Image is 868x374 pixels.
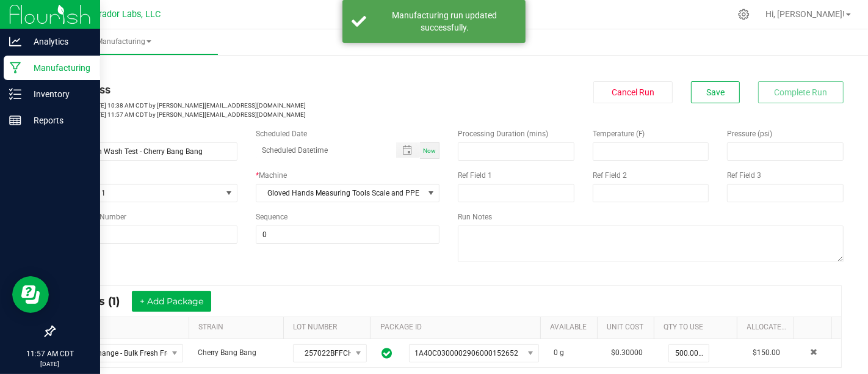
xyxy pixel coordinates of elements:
[256,185,424,202] span: Gloved Hands Measuring Tools Scale and PPE
[21,87,95,101] p: Inventory
[9,88,21,100] inline-svg: Inventory
[132,291,211,312] button: + Add Package
[765,9,845,19] span: Hi, [PERSON_NAME]!
[259,171,287,180] span: Machine
[29,29,218,55] a: Manufacturing
[409,344,539,362] span: NO DATA FOUND
[775,87,828,97] span: Complete Run
[550,323,592,332] a: AVAILABLESortable
[89,9,161,20] span: Curador Labs, LLC
[593,81,673,103] button: Cancel Run
[747,323,789,332] a: Allocated CostSortable
[9,114,21,127] inline-svg: Reports
[198,348,257,357] span: Cherry Bang Bang
[554,348,558,357] span: 0
[9,62,21,74] inline-svg: Manufacturing
[21,61,95,75] p: Manufacturing
[691,81,740,103] button: Save
[54,81,439,98] div: In Progress
[64,345,167,362] span: HeadChange - Bulk Fresh Frozen - XO - Cherry Bang Bang
[736,9,751,20] div: Manage settings
[396,142,420,158] span: Toggle popup
[21,113,95,128] p: Reports
[380,323,536,332] a: PACKAGE IDSortable
[727,171,761,180] span: Ref Field 3
[256,142,383,158] input: Scheduled Datetime
[458,213,492,221] span: Run Notes
[458,171,492,180] span: Ref Field 1
[758,81,844,103] button: Complete Run
[293,323,366,332] a: LOT NUMBERSortable
[423,147,436,154] span: Now
[414,349,518,358] span: 1A40C0300002906000152652
[198,323,278,332] a: STRAINSortable
[54,185,222,202] span: Wash Test 1
[294,345,350,362] span: 257022BFFCHRRBNGBNG
[611,348,643,357] span: $0.30000
[29,37,218,47] span: Manufacturing
[607,323,649,332] a: Unit CostSortable
[9,35,21,48] inline-svg: Analytics
[382,346,392,361] span: In Sync
[256,130,307,138] span: Scheduled Date
[727,130,772,138] span: Pressure (psi)
[54,110,439,119] p: [DATE] 11:57 AM CDT by [PERSON_NAME][EMAIL_ADDRESS][DOMAIN_NAME]
[664,323,732,332] a: QTY TO USESortable
[21,34,95,49] p: Analytics
[560,348,564,357] span: g
[803,323,826,332] a: Sortable
[54,101,439,110] p: [DATE] 10:38 AM CDT by [PERSON_NAME][EMAIL_ADDRESS][DOMAIN_NAME]
[612,87,654,97] span: Cancel Run
[593,171,627,180] span: Ref Field 2
[458,130,548,138] span: Processing Duration (mins)
[65,323,184,332] a: ITEMSortable
[753,348,780,357] span: $150.00
[12,276,49,313] iframe: Resource center
[5,359,95,369] p: [DATE]
[256,213,288,221] span: Sequence
[5,348,95,359] p: 11:57 AM CDT
[593,130,645,138] span: Temperature (F)
[63,344,183,362] span: NO DATA FOUND
[373,9,516,34] div: Manufacturing run updated successfully.
[68,295,132,308] span: Inputs (1)
[706,87,725,97] span: Save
